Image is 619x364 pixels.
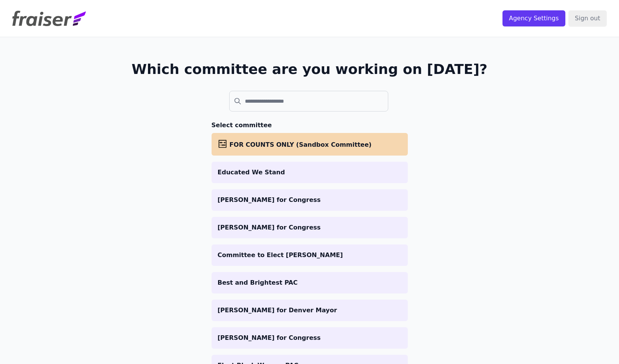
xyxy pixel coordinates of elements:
[568,10,607,26] input: Sign out
[218,168,402,177] p: Educated We Stand
[131,62,488,77] h1: Which committee are you working on [DATE]?
[212,217,408,238] a: [PERSON_NAME] for Congress
[12,11,86,26] img: Fraiser Logo
[212,162,408,183] a: Educated We Stand
[218,251,402,260] p: Committee to Elect [PERSON_NAME]
[212,189,408,211] a: [PERSON_NAME] for Congress
[218,223,402,232] p: [PERSON_NAME] for Congress
[230,141,372,148] span: FOR COUNTS ONLY (Sandbox Committee)
[212,133,408,156] a: FOR COUNTS ONLY (Sandbox Committee)
[502,10,565,26] input: Agency Settings
[212,121,408,130] h3: Select committee
[218,278,402,287] p: Best and Brightest PAC
[218,306,402,315] p: [PERSON_NAME] for Denver Mayor
[218,195,402,205] p: [PERSON_NAME] for Congress
[212,327,408,349] a: [PERSON_NAME] for Congress
[212,244,408,266] a: Committee to Elect [PERSON_NAME]
[212,272,408,293] a: Best and Brightest PAC
[218,333,402,343] p: [PERSON_NAME] for Congress
[212,300,408,321] a: [PERSON_NAME] for Denver Mayor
